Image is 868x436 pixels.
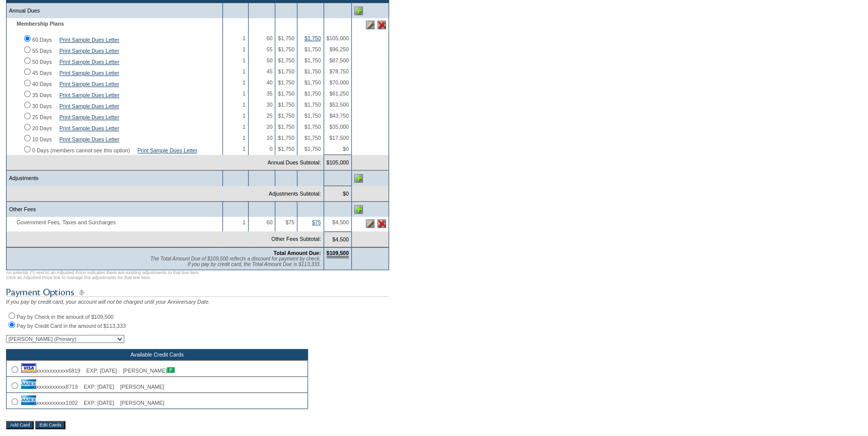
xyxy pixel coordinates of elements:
img: Delete this line item [377,21,386,29]
span: 10 [267,135,273,141]
a: Print Sample Dues Letter [59,81,119,87]
span: $1,750 [304,46,321,52]
span: 1 [243,135,246,141]
span: 60 [267,219,273,225]
a: Print Sample Dues Letter [59,125,119,131]
img: Edit this line item [366,219,374,228]
a: $75 [312,219,321,225]
label: Pay by Credit Card in the amount of $113,333 [17,323,126,329]
span: $87,500 [329,57,349,63]
td: $105,000 [324,155,351,170]
span: 55 [267,46,273,52]
span: $1,750 [278,79,294,85]
a: Print Sample Dues Letter [137,147,197,153]
span: 1 [243,68,246,74]
span: 25 [267,113,273,119]
span: $1,750 [278,124,294,130]
span: 1 [243,113,246,119]
span: $1,750 [278,46,294,52]
label: 60 Days [32,37,52,43]
span: 20 [267,124,273,130]
span: $1,750 [304,57,321,63]
span: Government Fees, Taxes and Surcharges [9,219,121,225]
a: Print Sample Dues Letter [59,48,119,54]
span: 1 [243,79,246,85]
td: Annual Dues Subtotal: [7,155,324,170]
span: $105,000 [327,35,349,41]
span: $1,750 [304,68,321,74]
span: $75 [285,219,294,225]
span: An asterisk (*) next to an Adjusted Price indicates there are existing adjustments to that line i... [6,270,200,280]
span: $1,750 [304,135,321,141]
label: 20 Days [32,125,52,131]
span: $1,750 [278,102,294,108]
span: The Total Amount Due of $109,500 reflects a discount for payment by check. If you pay by credit c... [150,256,321,267]
span: 1 [243,102,246,108]
span: 50 [267,57,273,63]
span: $70,000 [329,79,349,85]
span: $1,750 [278,57,294,63]
td: Other Fees Subtotal: [7,231,324,247]
input: Edit Cards [35,421,65,429]
td: $4,500 [324,231,351,247]
a: $1,750 [304,35,321,41]
a: Print Sample Dues Letter [59,37,119,43]
span: $109,500 [327,250,349,258]
span: 35 [267,91,273,97]
a: Print Sample Dues Letter [59,70,119,76]
span: 40 [267,79,273,85]
td: Adjustments [7,170,223,186]
label: 45 Days [32,70,52,76]
span: $1,750 [304,113,321,119]
span: $1,750 [304,102,321,108]
span: 30 [267,102,273,108]
span: 60 [267,35,273,41]
label: 50 Days [32,59,52,65]
img: icon_cc_amex.gif [21,379,36,389]
img: Edit this line item [366,21,374,29]
span: $1,750 [304,146,321,152]
img: Add Other Fees line item [354,205,363,214]
span: xxxxxxxxxxxx6819 EXP: [DATE] [PERSON_NAME] [21,368,175,374]
img: Add Annual Dues line item [354,7,363,15]
span: $96,250 [329,46,349,52]
span: $1,750 [278,113,294,119]
img: Add Adjustments line item [354,174,363,183]
label: 25 Days [32,114,52,120]
label: 55 Days [32,48,52,54]
span: 1 [243,219,246,225]
img: Delete this line item [377,219,386,228]
img: icon_primary.gif [167,367,175,373]
span: $78,750 [329,68,349,74]
span: $35,000 [329,124,349,130]
span: $43,750 [329,113,349,119]
input: Add Card [6,421,34,429]
a: Print Sample Dues Letter [59,136,119,142]
label: Pay by Check in the amount of $109,500 [17,314,114,320]
span: $1,750 [278,35,294,41]
span: $0 [343,146,349,152]
span: $1,750 [278,68,294,74]
a: Print Sample Dues Letter [59,59,119,65]
span: $17,500 [329,135,349,141]
a: Print Sample Dues Letter [59,103,119,109]
a: Print Sample Dues Letter [59,92,119,98]
label: 35 Days [32,92,52,98]
span: xxxxxxxxxxx8719 EXP: [DATE] [PERSON_NAME] [21,384,164,390]
span: $1,750 [304,124,321,130]
td: Annual Dues [7,3,223,19]
img: icon_cc_visa.gif [21,363,36,373]
img: subTtlPaymentOptions.gif [6,286,388,299]
span: 1 [243,124,246,130]
span: $1,750 [278,135,294,141]
span: xxxxxxxxxxx1002 EXP: [DATE] [PERSON_NAME] [21,400,164,406]
span: 0 [270,146,273,152]
label: 10 Days [32,136,52,142]
span: If you pay by credit card, your account will not be charged until your Anniversary Date. [6,299,210,305]
a: Print Sample Dues Letter [59,114,119,120]
span: $1,750 [278,91,294,97]
label: 0 Days (members cannot see this option) [32,147,130,153]
b: Membership Plans [17,21,64,27]
img: icon_cc_amex.gif [21,395,36,405]
span: $61,250 [329,91,349,97]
